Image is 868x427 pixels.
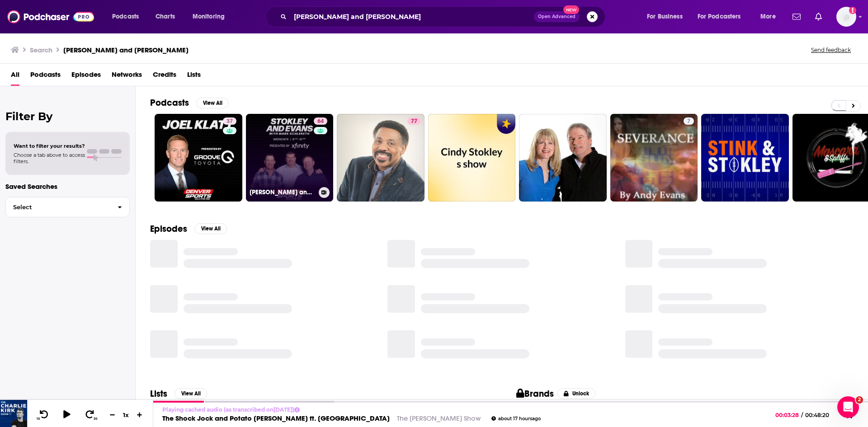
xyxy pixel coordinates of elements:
a: Lists [187,67,201,86]
span: Choose a tab above to access filters. [14,152,85,164]
h3: [PERSON_NAME] and [PERSON_NAME] [63,46,189,54]
span: Logged in as WesBurdett [836,7,856,27]
button: Send feedback [808,46,854,54]
span: Charts [156,10,175,23]
button: View All [175,388,207,399]
span: Monitoring [193,10,225,23]
div: about 17 hours ago [491,416,541,421]
a: Networks [112,67,142,86]
span: 64 [317,117,324,126]
span: For Podcasters [698,10,741,23]
span: 77 [411,117,417,126]
a: Show notifications dropdown [811,9,826,24]
a: ListsView All [150,388,207,399]
a: Episodes [71,67,101,86]
a: Show notifications dropdown [789,9,804,24]
span: 10 [37,417,40,421]
a: Podcasts [30,67,61,86]
input: Search podcasts, credits, & more... [290,9,534,24]
svg: Add a profile image [849,7,856,14]
h2: Lists [150,388,167,399]
span: / [801,412,803,418]
button: open menu [106,9,151,24]
button: 30 [82,409,99,421]
h2: Episodes [150,223,187,235]
h2: Filter By [5,110,130,123]
span: New [563,5,580,14]
a: 64[PERSON_NAME] and [PERSON_NAME] with [PERSON_NAME] [246,114,334,202]
button: open menu [641,9,694,24]
span: Select [6,204,110,210]
button: open menu [754,9,787,24]
img: Podchaser - Follow, Share and Rate Podcasts [7,8,94,25]
span: More [760,10,776,23]
div: Search podcasts, credits, & more... [274,6,614,27]
button: Open AdvancedNew [534,11,580,22]
a: 77 [407,117,421,125]
h2: Brands [516,388,554,399]
img: User Profile [836,7,856,27]
a: The Shock Jock and Potato [PERSON_NAME] ft. [GEOGRAPHIC_DATA] [162,414,390,422]
a: PodcastsView All [150,97,229,108]
p: Playing cached audio (as transcribed on [DATE] ) [162,406,541,413]
iframe: Intercom live chat [837,396,859,418]
span: Want to filter your results? [14,143,85,149]
button: 10 [35,409,52,421]
button: View All [194,223,227,234]
a: Credits [153,67,176,86]
a: 37 [155,114,242,202]
a: 7 [610,114,698,202]
span: Podcasts [112,10,139,23]
h3: [PERSON_NAME] and [PERSON_NAME] with [PERSON_NAME] [250,188,315,196]
a: 77 [337,114,425,202]
button: Show profile menu [836,7,856,27]
h2: Podcasts [150,97,189,108]
button: Unlock [557,388,596,399]
span: 00:48:20 [803,412,838,418]
a: 64 [314,117,327,125]
span: 2 [856,396,863,404]
button: Select [5,197,130,217]
a: 37 [223,117,236,125]
a: 7 [684,117,694,125]
span: 00:03:28 [775,412,801,418]
h3: Search [30,46,52,54]
span: 7 [687,117,690,126]
a: EpisodesView All [150,223,227,235]
div: 1 x [118,411,134,418]
span: Open Advanced [538,14,576,19]
span: 30 [94,417,97,421]
span: 37 [226,117,233,126]
a: The [PERSON_NAME] Show [397,414,481,422]
a: All [11,67,19,86]
p: Saved Searches [5,182,130,191]
span: For Business [647,10,683,23]
button: View All [196,98,229,108]
a: Charts [150,9,180,24]
button: open menu [186,9,236,24]
button: open menu [692,9,754,24]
